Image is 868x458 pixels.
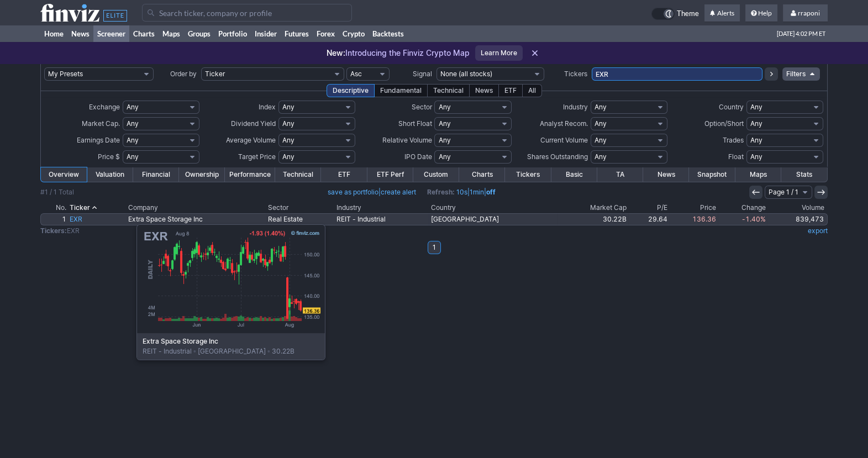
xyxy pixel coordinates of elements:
[87,167,133,182] a: Valuation
[266,214,335,225] a: Real Estate
[798,9,820,17] span: rraponi
[704,4,740,22] a: Alerts
[783,4,828,22] a: rraponi
[68,202,127,213] th: Ticker
[143,336,319,346] b: Extra Space Storage Inc
[456,188,467,196] a: 10s
[226,136,276,144] span: Average Volume
[68,214,127,225] a: EXR
[127,214,266,225] a: Extra Space Storage Inc
[677,8,699,20] span: Theme
[335,202,429,213] th: Industry
[597,167,643,182] a: TA
[225,167,275,182] a: Performance
[433,241,436,254] b: 1
[327,48,345,57] span: New:
[781,167,827,182] a: Stats
[469,84,499,97] div: News
[382,136,432,144] span: Relative Volume
[77,136,120,144] span: Earnings Date
[404,152,432,161] span: IPO Date
[369,25,408,42] a: Backtests
[137,333,325,360] div: REIT - Industrial [GEOGRAPHIC_DATA] 30.22B
[689,167,735,182] a: Snapshot
[40,225,563,236] td: EXR
[505,167,551,182] a: Tickers
[563,103,588,111] span: Industry
[808,227,828,235] a: export
[470,188,484,196] a: 1min
[231,119,276,128] span: Dividend Yield
[335,214,429,225] a: REIT - Industrial
[367,167,413,182] a: ETF Perf
[238,152,276,161] span: Target Price
[251,25,281,42] a: Insider
[398,119,432,128] span: Short Float
[719,103,744,111] span: Country
[557,202,628,213] th: Market Cap
[767,202,828,213] th: Volume
[275,167,321,182] a: Technical
[411,103,432,111] span: Sector
[540,119,588,128] span: Analyst Recom.
[429,202,557,213] th: Country
[327,48,470,59] p: Introducing the Finviz Crypto Map
[339,25,369,42] a: Crypto
[643,167,689,182] a: News
[718,214,767,225] a: -1.40%
[266,202,335,213] th: Sector
[651,8,699,20] a: Theme
[328,187,416,198] span: |
[413,167,459,182] a: Custom
[127,202,266,213] th: Company
[459,167,505,182] a: Charts
[429,214,557,225] a: [GEOGRAPHIC_DATA]
[704,119,744,128] span: Option/Short
[741,215,765,223] span: -1.40%
[98,152,120,161] span: Price $
[540,136,588,144] span: Current Volume
[40,202,68,213] th: No.
[89,103,120,111] span: Exchange
[170,70,197,78] span: Order by
[40,187,74,198] div: #1 / 1 Total
[328,188,378,196] a: save as portfolio
[628,214,669,225] a: 29.64
[782,67,820,81] a: Filters
[628,202,669,213] th: P/E
[427,84,470,97] div: Technical
[214,25,251,42] a: Portfolio
[133,167,179,182] a: Financial
[767,214,827,225] a: 839,473
[498,84,523,97] div: ETF
[669,214,718,225] a: 136.36
[564,70,587,78] span: Tickers
[159,25,184,42] a: Maps
[692,215,716,223] span: 136.36
[745,4,777,22] a: Help
[381,188,416,196] a: create alert
[551,167,597,182] a: Basic
[40,25,67,42] a: Home
[527,152,588,161] span: Shares Outstanding
[266,347,272,355] span: •
[728,152,744,161] span: Float
[93,25,129,42] a: Screener
[723,136,744,144] span: Trades
[129,25,159,42] a: Charts
[777,25,825,42] span: [DATE] 4:02 PM ET
[313,25,339,42] a: Forex
[142,4,352,22] input: Search
[179,167,225,182] a: Ownership
[735,167,781,182] a: Maps
[184,25,214,42] a: Groups
[327,84,375,97] div: Descriptive
[486,188,496,196] a: off
[718,202,767,213] th: Change
[427,188,455,196] b: Refresh:
[82,119,120,128] span: Market Cap.
[428,241,441,254] a: 1
[281,25,313,42] a: Futures
[41,214,68,225] a: 1
[41,167,87,182] a: Overview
